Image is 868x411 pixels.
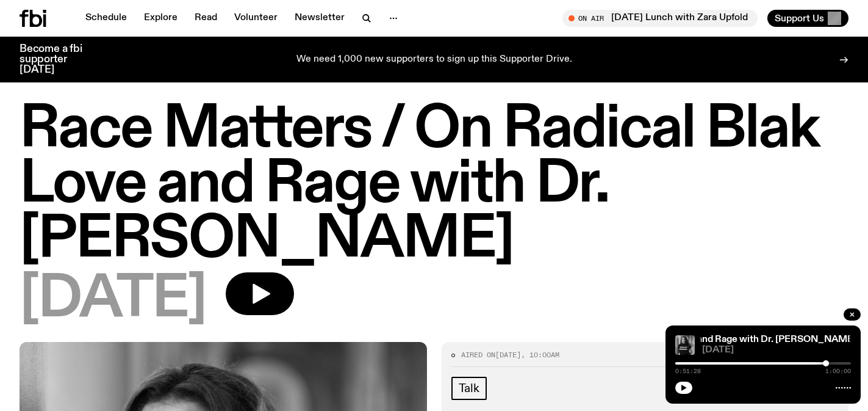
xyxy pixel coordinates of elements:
[459,382,479,395] span: Talk
[451,377,487,400] a: Talk
[702,346,851,355] span: [DATE]
[296,54,572,65] p: We need 1,000 new supporters to sign up this Supporter Drive.
[461,350,495,360] span: Aired on
[20,103,848,267] h1: Race Matters / On Radical Blak Love and Rage with Dr. [PERSON_NAME]
[287,10,352,27] a: Newsletter
[187,10,224,27] a: Read
[227,10,285,27] a: Volunteer
[675,368,701,374] span: 0:51:28
[20,44,98,75] h3: Become a fbi supporter [DATE]
[495,350,521,360] span: [DATE]
[137,10,185,27] a: Explore
[78,10,134,27] a: Schedule
[825,368,851,374] span: 1:00:00
[571,335,856,344] a: Race Matters / On Blak Love and Rage with Dr. [PERSON_NAME]
[775,13,824,24] span: Support Us
[521,350,559,360] span: , 10:00am
[767,10,848,27] button: Support Us
[20,272,206,327] span: [DATE]
[562,10,758,27] button: On Air[DATE] Lunch with Zara Upfold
